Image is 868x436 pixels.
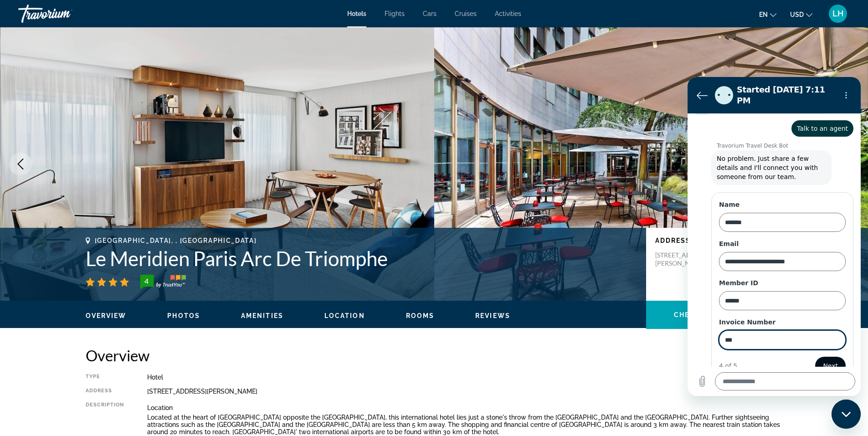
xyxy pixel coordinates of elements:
[147,388,783,395] div: [STREET_ADDRESS][PERSON_NAME]
[674,311,755,318] span: Check Availability
[147,404,783,411] p: Location
[147,414,783,436] p: Located at the heart of [GEOGRAPHIC_DATA] opposite the [GEOGRAPHIC_DATA], this international hote...
[759,8,776,21] button: Change language
[455,10,477,17] a: Cruises
[86,312,127,319] span: Overview
[86,388,124,395] div: Address
[324,312,365,320] button: Location
[688,77,861,396] iframe: Messaging window
[475,312,510,319] span: Reviews
[86,374,124,381] div: Type
[140,275,186,289] img: trustyou-badge-hor.svg
[655,237,774,244] p: Address
[655,251,728,267] p: [STREET_ADDRESS][PERSON_NAME]
[167,312,200,319] span: Photos
[826,4,850,23] button: User Menu
[241,312,283,319] span: Amenities
[406,312,435,320] button: Rooms
[147,374,783,381] div: Hotel
[790,11,804,18] span: USD
[832,9,843,18] span: LH
[86,312,127,320] button: Overview
[759,11,768,18] span: en
[423,10,437,17] a: Cars
[324,312,365,319] span: Location
[790,8,812,21] button: Change currency
[138,276,156,287] div: 4
[86,346,783,364] h2: Overview
[495,10,521,17] a: Activities
[95,237,257,244] span: [GEOGRAPHIC_DATA], , [GEOGRAPHIC_DATA]
[406,312,435,319] span: Rooms
[86,246,637,270] h1: Le Meridien Paris Arc De Triomphe
[832,400,861,429] iframe: Button to launch messaging window, conversation in progress
[167,312,200,320] button: Photos
[347,10,366,17] a: Hotels
[9,153,32,175] button: Previous image
[241,312,283,320] button: Amenities
[475,312,510,320] button: Reviews
[385,10,405,17] a: Flights
[646,301,783,329] button: Check Availability
[18,2,109,26] a: Travorium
